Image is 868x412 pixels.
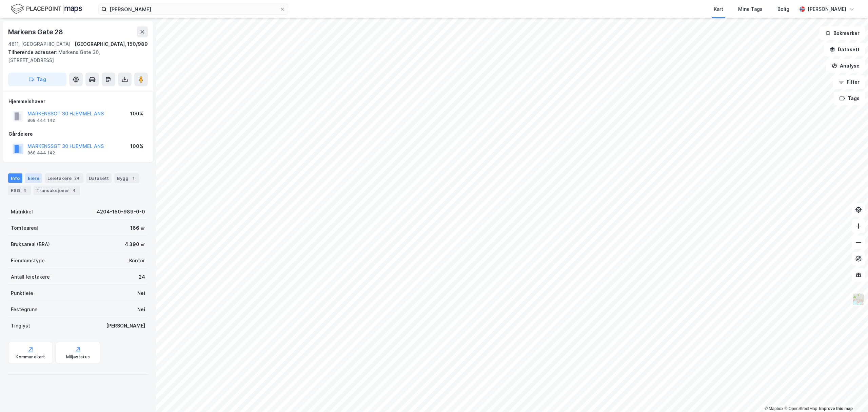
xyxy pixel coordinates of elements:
[824,43,865,56] button: Datasett
[820,26,865,40] button: Bokmerker
[11,208,33,216] div: Matrikkel
[819,406,853,411] a: Improve this map
[130,224,145,232] div: 166 ㎡
[834,92,865,105] button: Tags
[11,273,50,281] div: Antall leietakere
[826,59,865,73] button: Analyse
[130,142,143,150] div: 100%
[75,40,148,48] div: [GEOGRAPHIC_DATA], 150/989
[106,322,145,330] div: [PERSON_NAME]
[834,379,868,412] div: Kontrollprogram for chat
[114,173,139,183] div: Bygg
[8,97,147,106] div: Hjemmelshaver
[16,354,45,360] div: Kommunekart
[139,273,145,281] div: 24
[21,187,28,194] div: 4
[808,5,846,13] div: [PERSON_NAME]
[11,240,50,248] div: Bruksareal (BRA)
[66,354,90,360] div: Miljøstatus
[11,3,82,15] img: logo.f888ab2527a4732fd821a326f86c7f29.svg
[834,379,868,412] iframe: Chat Widget
[784,406,817,411] a: OpenStreetMap
[27,150,55,156] div: 868 444 142
[11,289,33,297] div: Punktleie
[45,173,83,183] div: Leietakere
[107,4,280,14] input: Søk på adresse, matrikkel, gårdeiere, leietakere eller personer
[125,240,145,248] div: 4 390 ㎡
[8,26,64,37] div: Markens Gate 28
[8,73,66,86] button: Tag
[34,186,80,195] div: Transaksjoner
[73,175,81,182] div: 24
[8,49,58,55] span: Tilhørende adresser:
[8,186,31,195] div: ESG
[738,5,763,13] div: Mine Tags
[8,130,147,138] div: Gårdeiere
[765,406,783,411] a: Mapbox
[129,257,145,265] div: Kontor
[833,75,865,89] button: Filter
[71,187,77,194] div: 4
[11,322,30,330] div: Tinglyst
[11,257,45,265] div: Eiendomstype
[777,5,789,13] div: Bolig
[25,173,42,183] div: Eiere
[137,305,145,314] div: Nei
[714,5,723,13] div: Kart
[8,40,71,48] div: 4611, [GEOGRAPHIC_DATA]
[97,208,145,216] div: 4204-150-989-0-0
[86,173,112,183] div: Datasett
[8,48,142,64] div: Markens Gate 30, [STREET_ADDRESS]
[27,118,55,123] div: 868 444 142
[130,175,137,182] div: 1
[11,305,37,314] div: Festegrunn
[130,110,143,118] div: 100%
[852,293,865,306] img: Z
[11,224,38,232] div: Tomteareal
[137,289,145,297] div: Nei
[8,173,22,183] div: Info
